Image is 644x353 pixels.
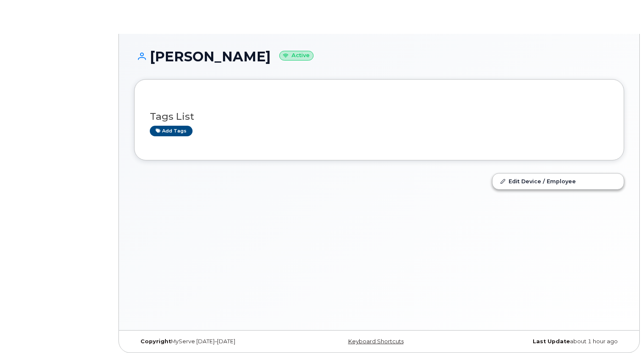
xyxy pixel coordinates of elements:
[348,338,404,345] a: Keyboard Shortcuts
[461,338,624,345] div: about 1 hour ago
[150,111,608,122] h3: Tags List
[134,49,624,64] h1: [PERSON_NAME]
[140,338,171,345] strong: Copyright
[533,338,570,345] strong: Last Update
[134,338,297,345] div: MyServe [DATE]–[DATE]
[150,126,193,136] a: Add tags
[279,51,314,61] small: Active
[493,174,624,189] a: Edit Device / Employee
